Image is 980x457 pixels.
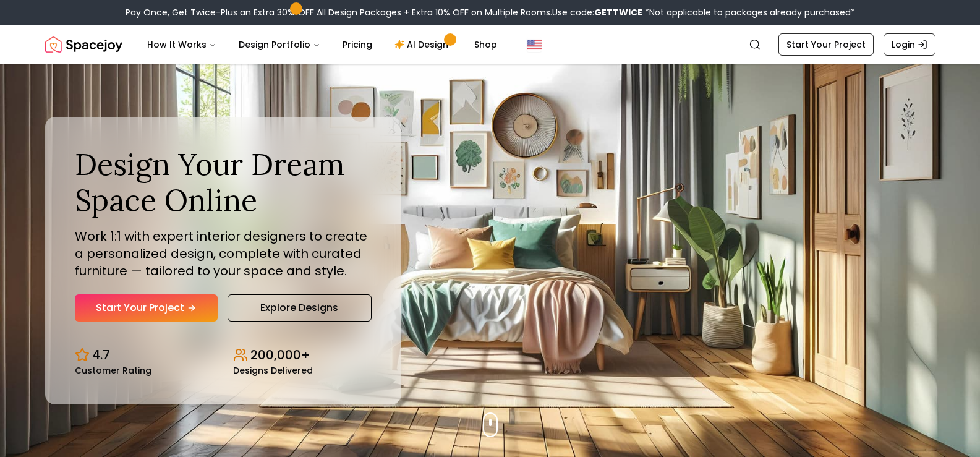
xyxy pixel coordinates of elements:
[92,346,110,364] p: 4.7
[228,294,372,322] a: Explore Designs
[137,32,226,57] button: How It Works
[527,37,542,52] img: United States
[552,6,642,19] span: Use code:
[464,32,507,57] a: Shop
[333,32,382,57] a: Pricing
[250,346,310,364] p: 200,000+
[75,228,372,280] p: Work 1:1 with expert interior designers to create a personalized design, complete with curated fu...
[594,6,642,19] b: GETTWICE
[45,32,122,57] a: Spacejoy
[45,25,935,64] nav: Global
[884,33,935,56] a: Login
[233,366,313,375] small: Designs Delivered
[642,6,855,19] span: *Not applicable to packages already purchased*
[229,32,330,57] button: Design Portfolio
[75,147,372,218] h1: Design Your Dream Space Online
[45,32,122,57] img: Spacejoy Logo
[137,32,507,57] nav: Main
[126,6,855,19] div: Pay Once, Get Twice-Plus an Extra 30% OFF All Design Packages + Extra 10% OFF on Multiple Rooms.
[75,366,151,375] small: Customer Rating
[75,336,372,375] div: Design stats
[385,32,462,57] a: AI Design
[778,33,874,56] a: Start Your Project
[75,294,218,322] a: Start Your Project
